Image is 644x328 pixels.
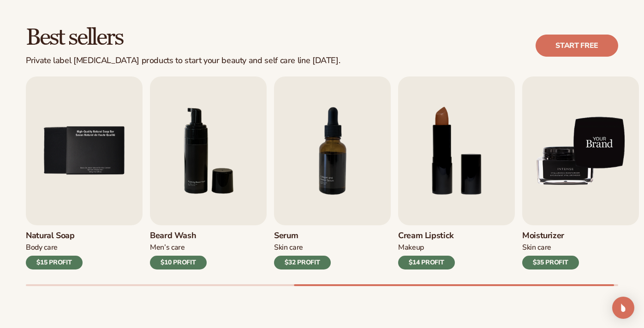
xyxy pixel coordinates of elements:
[274,243,331,252] div: Skin Care
[150,231,207,241] h3: Beard Wash
[274,231,331,241] h3: Serum
[398,76,515,269] a: 8 / 9
[522,243,579,252] div: Skin Care
[398,231,455,241] h3: Cream Lipstick
[522,256,579,269] div: $35 PROFIT
[150,243,207,252] div: Men’s Care
[522,76,639,225] img: Shopify Image 13
[26,56,340,66] div: Private label [MEDICAL_DATA] products to start your beauty and self care line [DATE].
[522,231,579,241] h3: Moisturizer
[26,256,83,269] div: $15 PROFIT
[274,76,391,269] a: 7 / 9
[612,297,634,319] div: Open Intercom Messenger
[522,76,639,269] a: 9 / 9
[150,76,267,269] a: 6 / 9
[26,243,83,252] div: Body Care
[150,256,207,269] div: $10 PROFIT
[26,26,340,50] h2: Best sellers
[274,256,331,269] div: $32 PROFIT
[398,243,455,252] div: Makeup
[536,35,618,57] a: Start free
[26,76,143,269] a: 5 / 9
[398,256,455,269] div: $14 PROFIT
[26,231,83,241] h3: Natural Soap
